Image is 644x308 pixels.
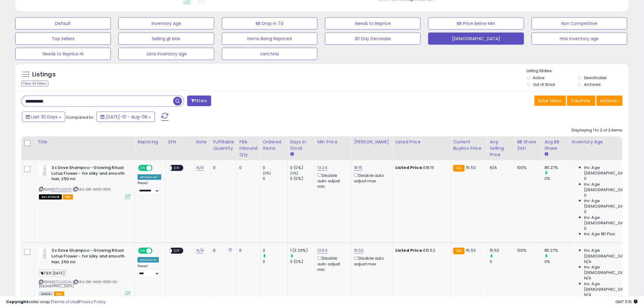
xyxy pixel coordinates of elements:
span: | SKU: G8-AXVX-I650-X3-[GEOGRAPHIC_DATA] [39,279,119,289]
div: N/A [490,165,510,170]
div: 0% [544,259,569,264]
div: seller snap | | [6,299,106,305]
div: Amazon AI [138,257,159,263]
div: Clear All Filters [21,81,48,86]
span: Inv. Age [DEMOGRAPHIC_DATA]: [584,248,640,259]
span: N/A [584,259,591,264]
div: EFN [169,139,191,145]
div: Min Price [317,139,349,145]
div: 0 (0%) [290,176,315,181]
a: N/A [196,247,204,254]
div: Amazon AI * [138,174,161,180]
div: 0 [263,176,287,181]
button: Selling @ Max [118,33,214,45]
div: Avg BB Share [544,139,567,152]
button: BB Drop in 7d [222,17,317,30]
span: | SKU: G8-AXVX-I650 [73,187,111,192]
button: Top Sellers [15,33,111,45]
div: Preset: [138,181,161,195]
span: 0 [584,226,586,231]
a: Terms of Use [52,299,78,305]
small: Avg BB Share. [544,152,548,157]
label: Active [533,75,544,80]
label: Archived [584,82,600,87]
small: Days In Stock. [290,152,294,157]
small: FBA [453,165,464,172]
span: ON [139,248,146,254]
div: 0 [263,259,287,264]
span: Inv. Age [DEMOGRAPHIC_DATA]: [584,182,640,193]
span: OFF [152,166,161,171]
span: TIER [DATE] [39,270,67,277]
a: Privacy Policy [79,299,106,305]
span: OFF [172,166,182,171]
span: FBA [63,194,73,200]
a: N/A [196,165,204,171]
div: 0 (0%) [290,165,315,170]
small: (0%) [263,171,271,176]
span: All listings that are currently out of stock and unavailable for purchase on Amazon [39,194,62,200]
div: 100% [517,248,537,253]
a: 13.54 [317,247,327,254]
div: 0 [240,165,256,170]
div: 0 [213,165,232,170]
a: B07CLKJ1CM [51,187,72,192]
span: Inv. Age [DEMOGRAPHIC_DATA]: [584,281,640,292]
button: Needs to Reprice HI [15,48,111,60]
span: OFF [172,248,182,254]
small: FBA [453,248,464,254]
button: [DEMOGRAPHIC_DATA] [428,33,524,45]
b: 3 x Dove Shampoo - Glowing Ritual Lotus Flower - for silky and smooth hair, 250 ml [51,248,125,266]
span: Compared to: [66,114,94,120]
button: [DATE]-10 - Aug-08 [96,112,155,122]
button: Actions [597,96,623,106]
div: Listed Price [395,139,448,145]
span: ON [139,166,146,171]
button: Columns [567,96,596,106]
small: (0%) [290,171,299,176]
div: Current Buybox Price [453,139,485,152]
a: B07CLKJ1CM [51,279,72,285]
div: 0% [544,176,569,181]
div: Fulfillable Quantity [213,139,234,152]
strong: Copyright [6,299,28,305]
div: 0 (0%) [290,259,315,264]
img: 31Tq2BafySL._SL40_.jpg [39,248,50,260]
button: Jana inventory age [118,48,214,60]
div: Ordered Items [263,139,285,152]
button: Save View [534,96,566,106]
div: 85.27% [544,165,569,170]
span: Inv. Age [DEMOGRAPHIC_DATA]: [584,165,640,176]
div: £15.52 [395,248,446,253]
div: BB Share 24h. [517,139,539,152]
div: Displaying 1 to 2 of 2 items [572,128,623,133]
span: All listings currently available for purchase on Amazon [39,292,53,297]
span: Inv. Age 181 Plus: [584,231,616,237]
button: BB Price Below Min [428,17,524,30]
div: 85.27% [544,248,569,253]
div: Note [196,139,208,145]
div: 1 (3.33%) [290,248,315,253]
button: Hrisi inventory age [532,33,627,45]
button: ceni hrisi [222,48,317,60]
button: Needs to Reprice [325,17,421,30]
span: FBA [54,292,64,297]
a: 13.24 [317,165,327,171]
span: 0 [584,176,586,181]
b: 3 x Dove Shampoo - Glowing Ritual Lotus Flower - for silky and smooth hair, 250 ml [51,165,125,184]
div: Disable auto adjust min [317,172,347,189]
button: Inventory Age [118,17,214,30]
div: Preset: [138,264,161,278]
div: 0 [490,259,514,264]
label: Deactivated [584,75,607,80]
div: 0 [213,248,232,253]
div: 0 [240,248,256,253]
button: Items Being Repriced [222,33,317,45]
div: [PERSON_NAME] [354,139,390,145]
div: £18.15 [395,165,446,170]
span: Inv. Age [DEMOGRAPHIC_DATA]: [584,264,640,275]
p: Listing States: [527,68,629,74]
span: Inv. Age [DEMOGRAPHIC_DATA]: [584,198,640,209]
h5: Listings [32,70,56,79]
span: Columns [571,98,590,104]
